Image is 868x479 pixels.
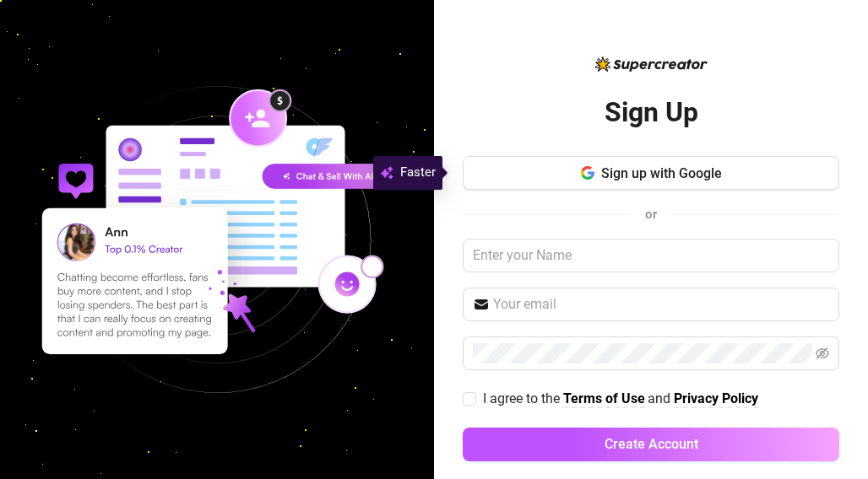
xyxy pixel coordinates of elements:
span: Sign up with Google [601,165,722,181]
span: eye-invisible [816,347,829,360]
span: and [648,390,674,406]
span: I agree to the [483,390,563,406]
strong: Privacy Policy [674,390,758,406]
h2: Sign Up [605,95,698,130]
span: Faster [400,163,436,183]
a: Terms of Use [563,390,645,408]
strong: Terms of Use [563,390,645,406]
input: Enter your Name [463,239,839,272]
a: Privacy Policy [674,390,758,408]
button: Create Account [463,428,839,461]
span: Create Account [605,436,698,452]
img: svg%3e [380,163,393,183]
button: Sign up with Google [463,156,839,190]
input: Your email [493,294,829,315]
img: logo-BBDzfeDw.svg [595,57,708,72]
span: or [645,207,657,222]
